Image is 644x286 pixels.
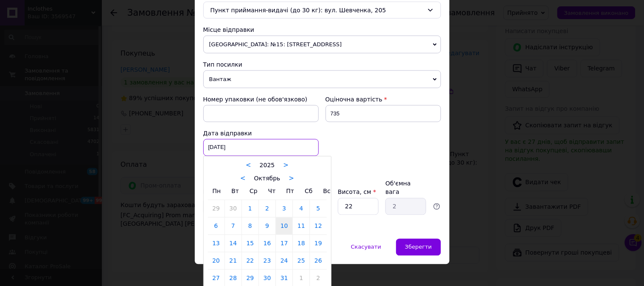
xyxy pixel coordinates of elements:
span: Вт [231,188,239,195]
a: < [240,175,246,182]
span: Октябрь [254,175,281,182]
a: 17 [276,235,292,252]
a: 24 [276,252,292,269]
span: Зберегти [405,244,432,250]
a: < [246,162,251,169]
span: 2025 [260,162,275,169]
a: 18 [293,235,309,252]
a: 16 [259,235,276,252]
a: 19 [310,235,326,252]
a: 20 [208,252,225,269]
a: 6 [208,218,225,235]
a: 12 [310,218,326,235]
a: 11 [293,218,309,235]
a: 7 [225,218,242,235]
a: 8 [242,218,259,235]
a: 10 [276,218,292,235]
a: 22 [242,252,259,269]
a: 14 [225,235,242,252]
span: Сб [305,188,312,195]
a: 13 [208,235,225,252]
a: 9 [259,218,276,235]
a: 21 [225,252,242,269]
span: Скасувати [351,244,381,250]
a: 25 [293,252,309,269]
span: Чт [268,188,276,195]
a: 23 [259,252,276,269]
a: 1 [242,200,259,217]
a: > [283,162,289,169]
a: > [289,175,294,182]
a: 4 [293,200,309,217]
a: 29 [208,200,225,217]
span: Пт [286,188,294,195]
span: Пн [213,188,221,195]
a: 3 [276,200,292,217]
a: 26 [310,252,326,269]
span: Ср [250,188,258,195]
a: 5 [310,200,326,217]
span: Вс [323,188,331,195]
a: 2 [259,200,276,217]
a: 30 [225,200,242,217]
a: 15 [242,235,259,252]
